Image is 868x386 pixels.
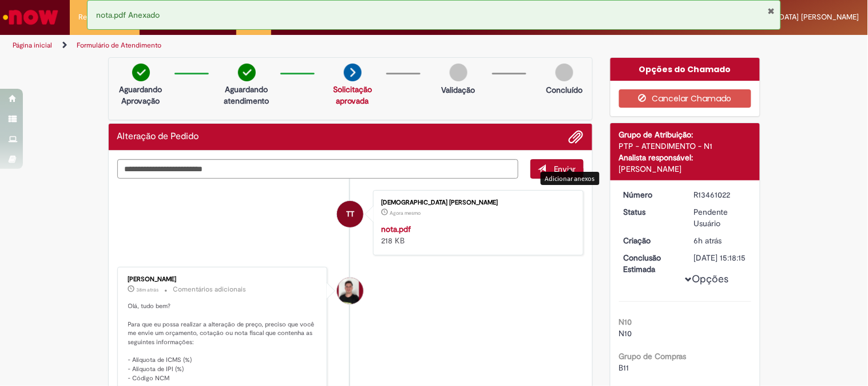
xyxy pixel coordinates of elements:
[113,84,169,107] p: Aguardando Aprovação
[554,164,576,174] span: Enviar
[1,6,60,29] img: ServiceNow
[77,41,161,50] a: Formulário de Atendimento
[619,152,751,163] div: Analista responsável:
[615,252,685,275] dt: Conclusão Estimada
[694,189,747,200] div: R13461022
[117,132,199,142] h2: Alteração de Pedido Histórico de tíquete
[619,317,632,327] b: N10
[615,206,685,218] dt: Status
[450,64,467,81] img: img-circle-grey.png
[615,189,685,200] dt: Número
[619,89,751,108] button: Cancelar Chamado
[390,210,421,216] time: 29/08/2025 15:34:50
[694,252,747,263] div: [DATE] 15:18:15
[546,84,582,96] p: Concluído
[694,206,747,229] div: Pendente Usuário
[611,58,760,81] div: Opções do Chamado
[767,6,775,15] button: Fechar Notificação
[137,286,159,293] time: 29/08/2025 14:56:43
[390,210,421,216] span: Agora mesmo
[337,278,363,304] div: Matheus Henrique Drudi
[619,328,632,338] span: N10
[720,12,859,22] span: [DEMOGRAPHIC_DATA] [PERSON_NAME]
[530,159,584,179] button: Enviar
[694,235,722,246] time: 29/08/2025 09:18:12
[694,235,722,246] span: 6h atrás
[569,129,584,144] button: Adicionar anexos
[619,351,687,361] b: Grupo de Compras
[381,223,572,246] div: 218 KB
[381,199,572,206] div: [DEMOGRAPHIC_DATA] [PERSON_NAME]
[344,64,362,81] img: arrow-next.png
[619,163,751,175] div: [PERSON_NAME]
[238,64,256,81] img: check-circle-green.png
[541,172,600,185] div: Adicionar anexos
[78,11,118,23] span: Requisições
[619,140,751,152] div: PTP - ATENDIMENTO - N1
[615,235,685,246] dt: Criação
[333,84,372,106] a: Solicitação aprovada
[619,129,751,140] div: Grupo de Atribuição:
[117,159,519,179] textarea: Digite sua mensagem aqui...
[13,41,52,50] a: Página inicial
[346,200,354,228] span: TT
[132,64,150,81] img: check-circle-green.png
[137,286,159,293] span: 38m atrás
[219,84,275,107] p: Aguardando atendimento
[694,235,747,246] div: 29/08/2025 09:18:12
[619,363,629,373] span: B11
[9,35,570,56] ul: Trilhas de página
[556,64,573,81] img: img-circle-grey.png
[128,276,319,283] div: [PERSON_NAME]
[96,10,160,20] span: nota.pdf Anexado
[381,224,411,234] a: nota.pdf
[173,285,247,294] small: Comentários adicionais
[442,84,475,96] p: Validação
[337,201,363,227] div: Thais Cristina De Toledo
